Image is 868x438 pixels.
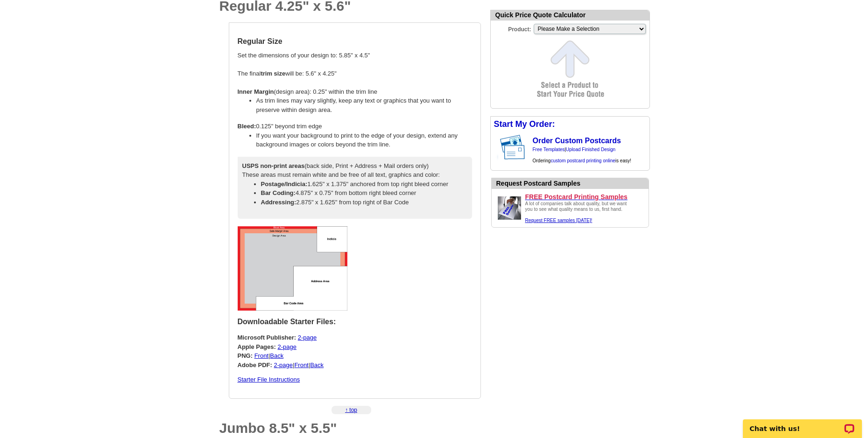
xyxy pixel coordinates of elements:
[533,147,565,152] a: Free Templates
[495,194,523,222] img: Upload a design ready to be printed
[525,193,645,201] a: FREE Postcard Printing Samples
[270,352,283,359] a: Back
[498,132,531,163] img: post card showing stamp and address area
[533,137,621,145] a: Order Custom Postcards
[261,70,285,77] strong: trim size
[261,181,308,188] strong: Postage/Indicia:
[256,131,472,149] li: If you want your background to print to the edge of your design, extend any background images or ...
[238,318,336,326] strong: Downloadable Starter Files:
[254,352,268,359] a: Front
[491,23,533,34] label: Product:
[566,147,615,152] a: Upload Finished Design
[550,158,615,163] a: custom postcard printing online
[345,407,357,413] a: ↑ top
[310,362,324,368] a: Back
[261,188,467,198] li: 4.875" x 0.75" from bottom right bleed corner
[238,157,472,219] div: (back side, Print + Address + Mail orders only) These areas must remain white and be free of all ...
[261,180,467,189] li: 1.625" x 1.375" anchored from top right bleed corner
[238,226,347,311] img: regular postcard starter files
[237,31,473,219] td: Set the dimensions of your design to: 5.85" x 4.5" The final will be: 5.6" x 4.25" (design area):...
[219,421,481,435] h1: Jumbo 8.5" x 5.5"
[238,333,472,369] p: | | |
[238,376,300,383] a: Starter File Instructions
[238,362,272,368] strong: Adobe PDF:
[238,37,472,46] h4: Regular Size
[274,362,293,368] a: 2-page
[525,218,593,223] a: Request FREE samples [DATE]!
[261,189,296,196] strong: Bar Coding:
[533,147,631,163] span: | Ordering is easy!
[496,179,649,188] div: Request Postcard Samples
[238,334,296,341] strong: Microsoft Publisher:
[525,201,633,223] div: A lot of companies talk about quality, but we want you to see what quality means to us, first hand.
[277,343,296,350] a: 2-page
[238,88,274,95] strong: Inner Margin
[261,199,296,206] strong: Addressing:
[238,343,276,350] strong: Apple Pages:
[261,198,467,207] li: 2.875" x 1.625" from top right of Bar Code
[238,123,256,130] strong: Bleed:
[256,96,472,114] li: As trim lines may vary slightly, keep any text or graphics that you want to preserve within desig...
[242,162,305,169] strong: USPS non-print areas
[491,10,649,21] div: Quick Price Quote Calculator
[491,132,498,163] img: background image for postcard
[491,117,649,132] div: Start My Order:
[737,409,868,438] iframe: LiveChat chat widget
[298,334,317,341] a: 2-page
[294,362,308,368] a: Front
[238,352,253,359] strong: PNG:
